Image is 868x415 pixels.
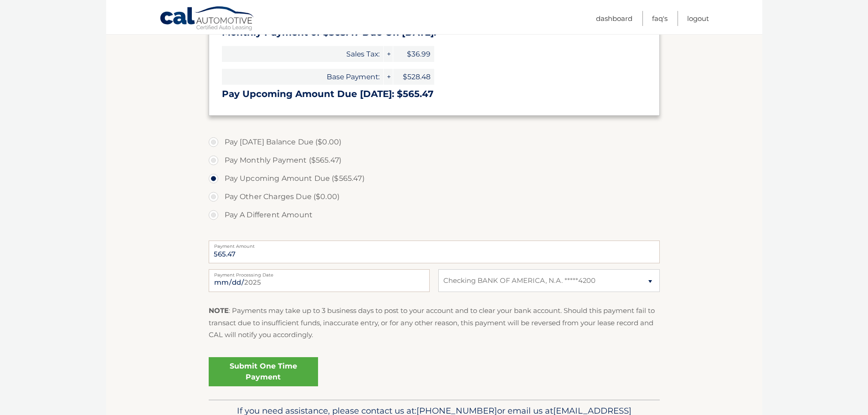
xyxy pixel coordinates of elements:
[222,46,383,62] span: Sales Tax:
[384,69,393,85] span: +
[209,306,229,315] strong: NOTE
[393,69,434,85] span: $528.48
[222,88,647,100] h3: Pay Upcoming Amount Due [DATE]: $565.47
[209,305,660,341] p: : Payments may take up to 3 business days to post to your account and to clear your bank account....
[209,151,660,169] label: Pay Monthly Payment ($565.47)
[209,188,660,206] label: Pay Other Charges Due ($0.00)
[209,269,430,292] input: Payment Date
[652,11,668,26] a: FAQ's
[209,241,660,263] input: Payment Amount
[687,11,709,26] a: Logout
[209,241,660,248] label: Payment Amount
[159,6,255,32] a: Cal Automotive
[384,46,393,62] span: +
[222,69,383,85] span: Base Payment:
[209,269,430,277] label: Payment Processing Date
[209,169,660,188] label: Pay Upcoming Amount Due ($565.47)
[393,46,434,62] span: $36.99
[209,206,660,224] label: Pay A Different Amount
[209,133,660,151] label: Pay [DATE] Balance Due ($0.00)
[596,11,632,26] a: Dashboard
[209,357,318,386] a: Submit One Time Payment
